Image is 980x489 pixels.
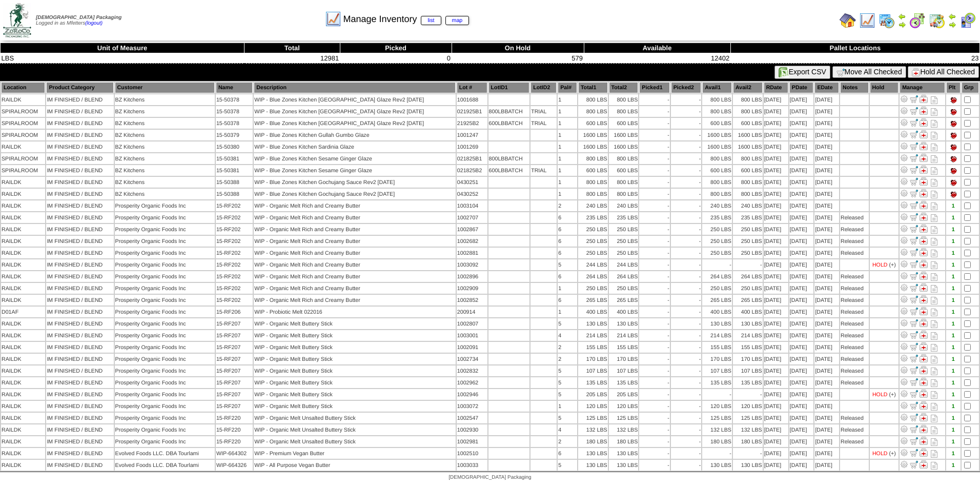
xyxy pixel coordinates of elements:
[609,141,639,152] td: 1600 LBS
[949,155,957,163] img: Pallet tie not set
[789,153,814,164] td: [DATE]
[609,165,639,176] td: 600 LBS
[730,53,979,64] td: 23
[931,120,937,128] i: Note
[920,118,928,127] img: Manage Hold
[900,107,908,115] img: Adjust
[702,82,732,93] th: Avail1
[910,437,918,445] img: Move
[733,153,763,164] td: 800 LBS
[578,177,608,188] td: 800 LBS
[254,82,455,93] th: Description
[115,94,215,105] td: BZ Kitchens
[789,94,814,105] td: [DATE]
[115,153,215,164] td: BZ Kitchens
[702,94,732,105] td: 800 LBS
[216,130,253,140] td: 15-50379
[931,108,937,116] i: Note
[900,342,908,351] img: Adjust
[733,118,763,129] td: 600 LBS
[671,94,701,105] td: -
[457,118,487,129] td: 21925B2
[558,94,577,105] td: 1
[910,390,918,398] img: Move
[558,165,577,176] td: 1
[457,82,487,93] th: Lot #
[931,96,937,104] i: Note
[920,130,928,138] img: Manage Hold
[910,154,918,162] img: Move
[900,154,908,162] img: Adjust
[900,189,908,197] img: Adjust
[949,96,957,104] img: Pallet tie not set
[671,165,701,176] td: -
[910,449,918,457] img: Move
[764,82,788,93] th: RDate
[702,165,732,176] td: 600 LBS
[733,141,763,152] td: 1600 LBS
[530,165,557,176] td: TRIAL
[910,378,918,386] img: Move
[558,106,577,117] td: 1
[340,53,452,64] td: 0
[671,118,701,129] td: -
[609,106,639,117] td: 800 LBS
[920,354,928,362] img: Manage Hold
[910,295,918,303] img: Move
[949,119,957,128] img: Pallet tie not set
[671,106,701,117] td: -
[457,94,487,105] td: 1001688
[578,106,608,117] td: 800 LBS
[900,260,908,268] img: Adjust
[639,165,669,176] td: -
[671,82,701,93] th: Picked2
[216,106,253,117] td: 15-50378
[912,68,920,76] img: hold.gif
[870,82,899,93] th: Hold
[457,106,487,117] td: 021925B1
[920,142,928,150] img: Manage Hold
[789,82,814,93] th: PDate
[909,12,926,29] img: calendarblend.gif
[457,130,487,140] td: 1001247
[949,108,957,116] img: Pallet tie not set
[920,201,928,209] img: Manage Hold
[910,366,918,374] img: Move
[702,153,732,164] td: 800 LBS
[639,153,669,164] td: -
[558,153,577,164] td: 1
[115,118,215,129] td: BZ Kitchens
[609,153,639,164] td: 800 LBS
[46,177,113,188] td: IM FINISHED / BLEND
[457,153,487,164] td: 021825B1
[115,106,215,117] td: BZ Kitchens
[959,12,976,29] img: calendarcustomer.gif
[900,401,908,410] img: Adjust
[948,21,956,29] img: arrowright.gif
[488,106,530,117] td: 800LBBATCH
[445,16,469,25] a: map
[840,82,869,93] th: Notes
[671,153,701,164] td: -
[910,177,918,186] img: Move
[46,130,113,140] td: IM FINISHED / BLEND
[530,118,557,129] td: TRIAL
[920,366,928,374] img: Manage Hold
[702,130,732,140] td: 1600 LBS
[920,225,928,233] img: Manage Hold
[929,12,945,29] img: calendarinout.gif
[115,177,215,188] td: BZ Kitchens
[609,82,639,93] th: Total2
[900,130,908,138] img: Adjust
[733,106,763,117] td: 800 LBS
[910,413,918,421] img: Move
[452,43,584,53] th: On Hold
[814,141,839,152] td: [DATE]
[46,82,113,93] th: Product Category
[900,201,908,209] img: Adjust
[3,3,31,37] img: zoroco-logo-small.webp
[900,225,908,233] img: Adjust
[920,272,928,280] img: Manage Hold
[814,118,839,129] td: [DATE]
[1,177,45,188] td: RAILDK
